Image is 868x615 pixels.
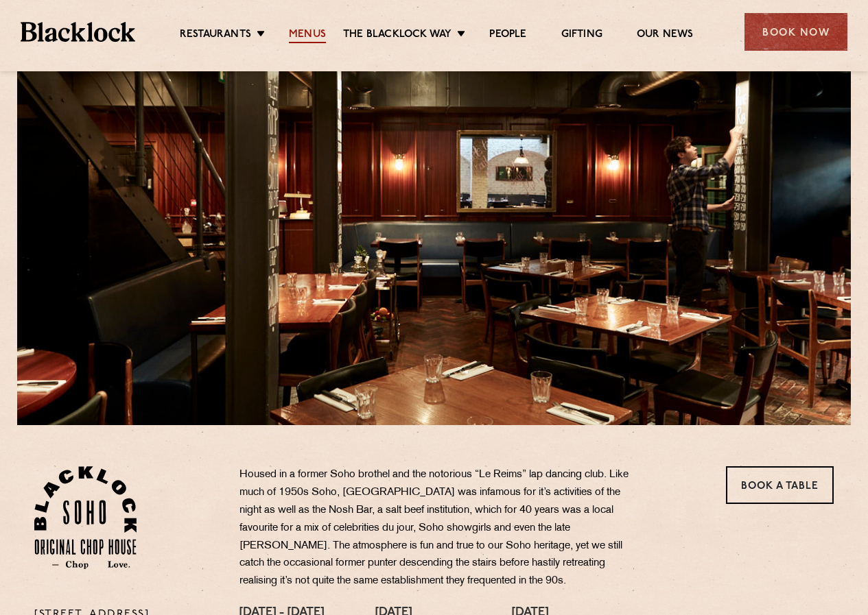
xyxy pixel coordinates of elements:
img: BL_Textured_Logo-footer-cropped.svg [21,22,135,41]
a: Menus [289,28,326,43]
a: The Blacklock Way [343,28,451,43]
a: Book a Table [726,466,834,504]
a: Gifting [561,28,602,43]
a: Our News [637,28,694,43]
p: Housed in a former Soho brothel and the notorious “Le Reims” lap dancing club. Like much of 1950s... [239,466,644,590]
img: Soho-stamp-default.svg [34,466,137,569]
div: Book Now [744,13,847,51]
a: Restaurants [180,28,251,43]
a: People [489,28,526,43]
